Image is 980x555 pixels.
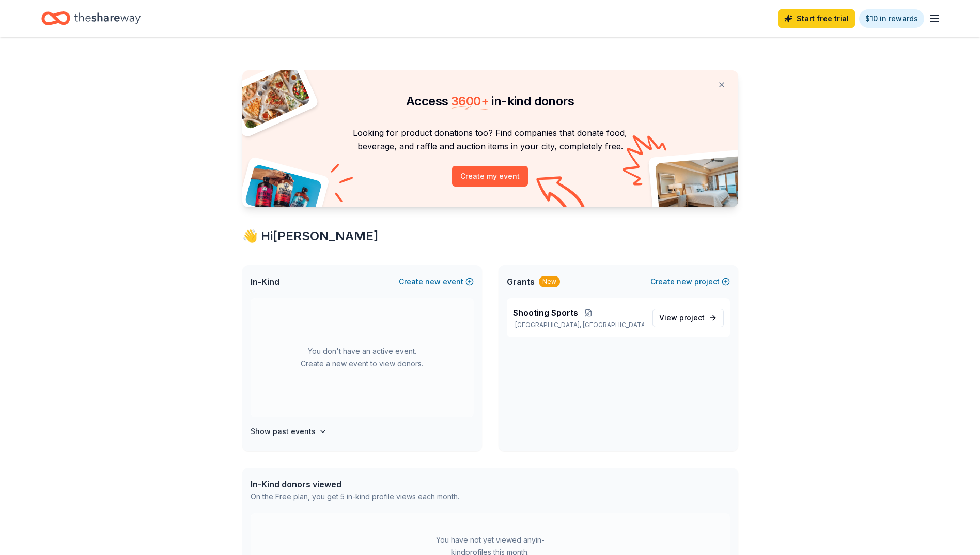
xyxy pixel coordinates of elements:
div: In-Kind donors viewed [251,478,459,490]
span: Shooting Sports [513,306,578,319]
span: project [679,313,705,322]
img: Pizza [230,64,311,130]
button: Show past events [251,425,327,438]
span: Access in-kind donors [406,94,574,109]
p: [GEOGRAPHIC_DATA], [GEOGRAPHIC_DATA] [513,321,644,329]
a: Start free trial [778,9,855,28]
span: In-Kind [251,275,279,288]
img: Curvy arrow [536,176,588,215]
a: Home [41,6,141,30]
span: View [659,312,705,324]
a: $10 in rewards [859,9,924,28]
p: Looking for product donations too? Find companies that donate food, beverage, and raffle and auct... [255,126,726,153]
div: 👋 Hi [PERSON_NAME] [242,228,738,244]
span: Grants [507,275,535,288]
div: You don't have an active event. Create a new event to view donors. [251,298,474,417]
a: View project [652,309,724,327]
span: new [677,275,692,288]
button: Createnewevent [399,275,474,288]
span: new [425,275,441,288]
button: Create my event [452,166,528,187]
button: Createnewproject [650,275,730,288]
div: New [539,276,560,287]
span: 3600 + [451,94,489,109]
div: On the Free plan, you get 5 in-kind profile views each month. [251,490,459,503]
h4: Show past events [251,425,316,438]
